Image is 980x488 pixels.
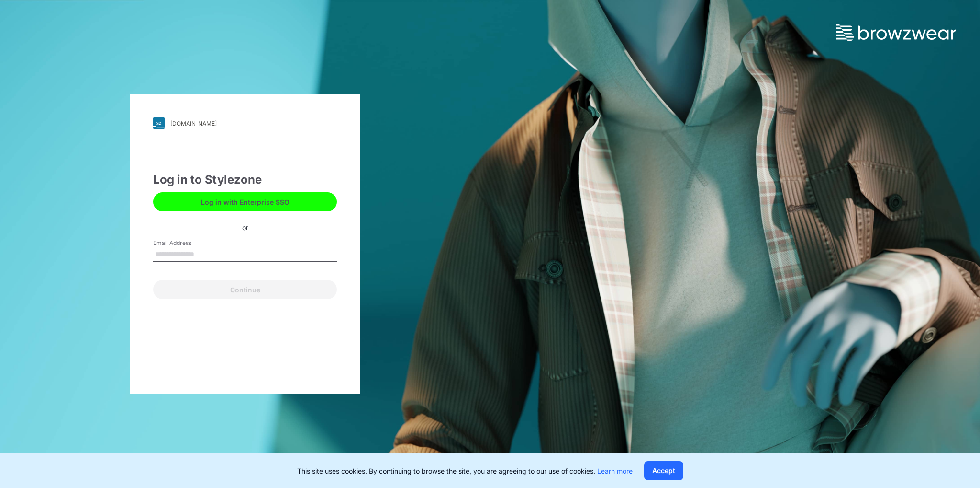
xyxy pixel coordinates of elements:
[644,461,683,480] button: Accept
[597,467,633,475] a: Learn more
[297,466,633,476] p: This site uses cookies. By continuing to browse the site, you are agreeing to our use of cookies.
[153,192,337,211] button: Log in with Enterprise SSO
[153,117,165,129] img: svg+xml;base64,PHN2ZyB3aWR0aD0iMjgiIGhlaWdodD0iMjgiIHZpZXdCb3g9IjAgMCAyOCAyOCIgZmlsbD0ibm9uZSIgeG...
[153,171,337,188] div: Log in to Stylezone
[234,222,256,232] div: or
[170,120,217,127] div: [DOMAIN_NAME]
[836,24,956,41] img: browzwear-logo.73288ffb.svg
[153,239,220,247] label: Email Address
[153,117,337,129] a: [DOMAIN_NAME]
